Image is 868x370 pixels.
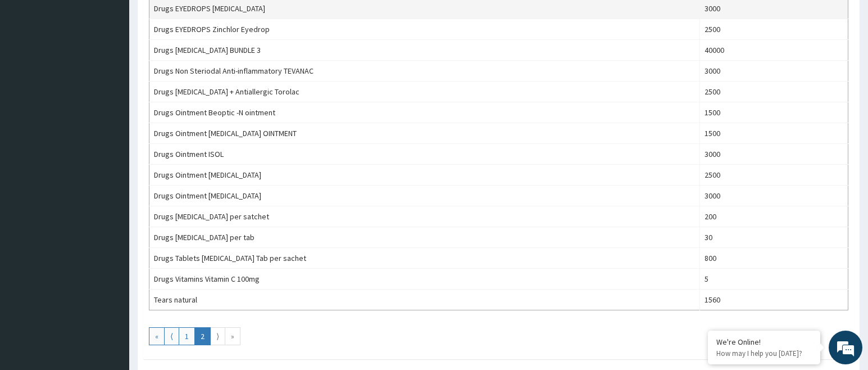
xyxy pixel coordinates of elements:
td: Drugs Vitamins Vitamin C 100mg [149,269,700,290]
td: 3000 [700,186,848,206]
td: Drugs Non Steriodal Anti-inflammatory TEVANAC [149,61,700,82]
td: Drugs Ointment [MEDICAL_DATA] [149,165,700,186]
td: Drugs [MEDICAL_DATA] + Antiallergic Torolac [149,82,700,102]
a: Go to last page [225,327,240,345]
td: 800 [700,248,848,269]
td: 5 [700,269,848,290]
td: Drugs Ointment Beoptic -N ointment [149,102,700,123]
td: Drugs Ointment ISOL [149,144,700,165]
td: Drugs Ointment [MEDICAL_DATA] [149,186,700,206]
td: 1560 [700,290,848,310]
div: We're Online! [716,337,812,347]
div: Minimize live chat window [184,6,211,33]
img: d_794563401_company_1708531726252_794563401 [21,56,46,84]
td: 1500 [700,123,848,144]
td: Drugs [MEDICAL_DATA] per tab [149,227,700,248]
td: Drugs EYEDROPS Zinchlor Eyedrop [149,19,700,40]
td: Drugs [MEDICAL_DATA] BUNDLE 3 [149,40,700,61]
td: Tears natural [149,290,700,310]
a: Go to page number 1 [179,327,195,345]
td: Drugs Tablets [MEDICAL_DATA] Tab per sachet [149,248,700,269]
td: 40000 [700,40,848,61]
a: Go to next page [210,327,225,345]
td: 2500 [700,19,848,40]
td: Drugs Ointment [MEDICAL_DATA] OINTMENT [149,123,700,144]
td: 2500 [700,82,848,102]
td: 3000 [700,144,848,165]
td: 200 [700,206,848,227]
td: 30 [700,227,848,248]
textarea: Type your message and hit 'Enter' [6,249,214,288]
a: Go to previous page [164,327,179,345]
a: Go to first page [149,327,165,345]
td: 1500 [700,102,848,123]
div: Chat with us now [58,63,189,78]
td: 3000 [700,61,848,82]
span: We're online! [65,112,155,226]
a: Go to page number 2 [194,327,211,345]
td: Drugs [MEDICAL_DATA] per satchet [149,206,700,227]
p: How may I help you today? [716,349,812,358]
td: 2500 [700,165,848,186]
